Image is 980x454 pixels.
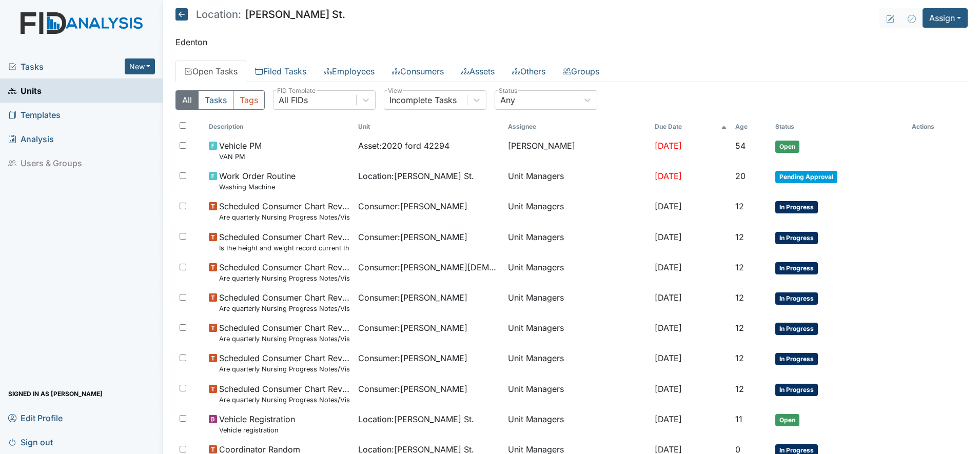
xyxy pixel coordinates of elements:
[389,94,457,106] div: Incomplete Tasks
[358,413,474,425] span: Location : [PERSON_NAME] St.
[219,304,350,313] small: Are quarterly Nursing Progress Notes/Visual Assessments completed by the end of the month followi...
[219,243,350,253] small: Is the height and weight record current through the previous month?
[504,287,651,318] td: Unit Managers
[8,83,42,98] span: Units
[735,141,746,151] span: 54
[504,409,651,439] td: Unit Managers
[775,232,818,244] span: In Progress
[735,292,744,303] span: 12
[219,413,295,435] span: Vehicle Registration Vehicle registration
[504,118,651,135] th: Assignee
[735,353,744,363] span: 12
[8,61,125,73] a: Tasks
[735,323,744,333] span: 12
[219,334,350,344] small: Are quarterly Nursing Progress Notes/Visual Assessments completed by the end of the month followi...
[735,232,744,242] span: 12
[8,131,54,147] span: Analysis
[655,141,682,151] span: [DATE]
[219,425,295,435] small: Vehicle registration
[358,261,500,273] span: Consumer : [PERSON_NAME][DEMOGRAPHIC_DATA]
[655,201,682,211] span: [DATE]
[219,291,350,313] span: Scheduled Consumer Chart Review Are quarterly Nursing Progress Notes/Visual Assessments completed...
[504,379,651,409] td: Unit Managers
[358,170,474,182] span: Location : [PERSON_NAME] St.
[233,90,265,110] button: Tags
[219,152,262,162] small: VAN PM
[504,196,651,226] td: Unit Managers
[175,36,968,48] p: Edenton
[735,201,744,211] span: 12
[775,262,818,274] span: In Progress
[923,8,968,28] button: Assign
[219,364,350,374] small: Are quarterly Nursing Progress Notes/Visual Assessments completed by the end of the month followi...
[554,61,608,82] a: Groups
[175,8,345,21] h5: [PERSON_NAME] St.
[651,118,731,135] th: Toggle SortBy
[655,232,682,242] span: [DATE]
[354,118,504,135] th: Toggle SortBy
[383,61,453,82] a: Consumers
[735,384,744,394] span: 12
[908,118,959,135] th: Actions
[655,323,682,333] span: [DATE]
[503,61,554,82] a: Others
[219,395,350,405] small: Are quarterly Nursing Progress Notes/Visual Assessments completed by the end of the month followi...
[219,231,350,253] span: Scheduled Consumer Chart Review Is the height and weight record current through the previous month?
[175,90,199,110] button: All
[205,118,355,135] th: Toggle SortBy
[358,322,467,334] span: Consumer : [PERSON_NAME]
[775,414,799,426] span: Open
[735,171,746,181] span: 20
[180,122,186,129] input: Toggle All Rows Selected
[125,58,155,74] button: New
[8,107,61,123] span: Templates
[219,212,350,222] small: Are quarterly Nursing Progress Notes/Visual Assessments completed by the end of the month followi...
[735,414,742,424] span: 11
[504,318,651,348] td: Unit Managers
[655,171,682,181] span: [DATE]
[219,182,296,192] small: Washing Machine
[219,170,296,192] span: Work Order Routine Washing Machine
[655,353,682,363] span: [DATE]
[315,61,383,82] a: Employees
[358,383,467,395] span: Consumer : [PERSON_NAME]
[655,262,682,272] span: [DATE]
[8,434,53,450] span: Sign out
[655,384,682,394] span: [DATE]
[504,257,651,287] td: Unit Managers
[358,200,467,212] span: Consumer : [PERSON_NAME]
[246,61,315,82] a: Filed Tasks
[775,323,818,335] span: In Progress
[500,94,515,106] div: Any
[771,118,908,135] th: Toggle SortBy
[655,414,682,424] span: [DATE]
[358,140,449,152] span: Asset : 2020 ford 42294
[775,384,818,396] span: In Progress
[504,135,651,166] td: [PERSON_NAME]
[219,352,350,374] span: Scheduled Consumer Chart Review Are quarterly Nursing Progress Notes/Visual Assessments completed...
[775,171,837,183] span: Pending Approval
[731,118,771,135] th: Toggle SortBy
[8,386,103,402] span: Signed in as [PERSON_NAME]
[735,262,744,272] span: 12
[358,231,467,243] span: Consumer : [PERSON_NAME]
[219,261,350,283] span: Scheduled Consumer Chart Review Are quarterly Nursing Progress Notes/Visual Assessments completed...
[775,201,818,213] span: In Progress
[8,410,63,426] span: Edit Profile
[198,90,233,110] button: Tasks
[504,227,651,257] td: Unit Managers
[775,292,818,305] span: In Progress
[196,9,241,19] span: Location:
[453,61,503,82] a: Assets
[775,353,818,365] span: In Progress
[504,166,651,196] td: Unit Managers
[219,140,262,162] span: Vehicle PM VAN PM
[655,292,682,303] span: [DATE]
[175,90,265,110] div: Type filter
[219,322,350,344] span: Scheduled Consumer Chart Review Are quarterly Nursing Progress Notes/Visual Assessments completed...
[219,200,350,222] span: Scheduled Consumer Chart Review Are quarterly Nursing Progress Notes/Visual Assessments completed...
[775,141,799,153] span: Open
[219,383,350,405] span: Scheduled Consumer Chart Review Are quarterly Nursing Progress Notes/Visual Assessments completed...
[279,94,308,106] div: All FIDs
